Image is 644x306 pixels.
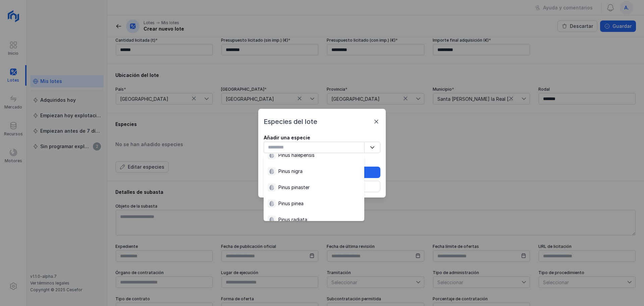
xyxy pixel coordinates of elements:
[264,195,364,212] li: [object Object]
[278,152,315,159] div: Pinus halepensis
[264,117,380,126] div: Especies del lote
[278,184,310,191] div: Pinus pinaster
[264,163,364,179] li: [object Object]
[264,212,364,228] li: [object Object]
[264,179,364,195] li: [object Object]
[264,134,380,141] div: Añadir una especie
[278,168,303,175] div: Pinus nigra
[278,216,307,223] div: Pinus radiata
[264,147,364,163] li: [object Object]
[278,200,304,207] div: Pinus pinea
